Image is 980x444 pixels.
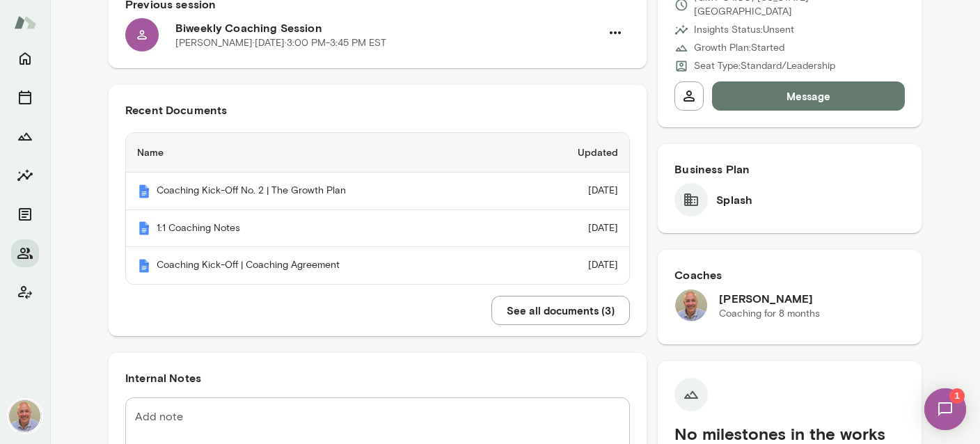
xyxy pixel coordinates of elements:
[491,296,630,325] button: See all documents (3)
[8,399,42,433] img: Marc Friedman
[175,36,386,50] p: [PERSON_NAME] · [DATE] · 3:00 PM-3:45 PM EST
[674,161,905,177] h6: Business Plan
[11,161,39,189] button: Insights
[125,370,630,386] h6: Internal Notes
[11,200,39,228] button: Documents
[11,45,39,72] button: Home
[522,133,629,173] th: Updated
[11,278,39,306] button: Client app
[137,259,151,273] img: Mento
[137,184,151,198] img: Mento
[674,289,708,322] img: Marc Friedman
[11,239,39,267] button: Members
[712,81,905,111] button: Message
[522,173,629,210] td: [DATE]
[719,307,820,321] p: Coaching for 8 months
[716,191,752,208] h6: Splash
[694,41,784,55] p: Growth Plan: Started
[126,173,522,210] th: Coaching Kick-Off No. 2 | The Growth Plan
[126,133,522,173] th: Name
[126,210,522,248] th: 1:1 Coaching Notes
[11,84,39,111] button: Sessions
[694,59,835,73] p: Seat Type: Standard/Leadership
[126,247,522,284] th: Coaching Kick-Off | Coaching Agreement
[175,19,601,36] h6: Biweekly Coaching Session
[694,23,794,37] p: Insights Status: Unsent
[522,210,629,248] td: [DATE]
[674,267,905,283] h6: Coaches
[522,247,629,284] td: [DATE]
[719,290,820,307] h6: [PERSON_NAME]
[11,122,39,150] button: Growth Plan
[14,9,36,35] img: Mento
[125,102,630,118] h6: Recent Documents
[137,221,151,235] img: Mento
